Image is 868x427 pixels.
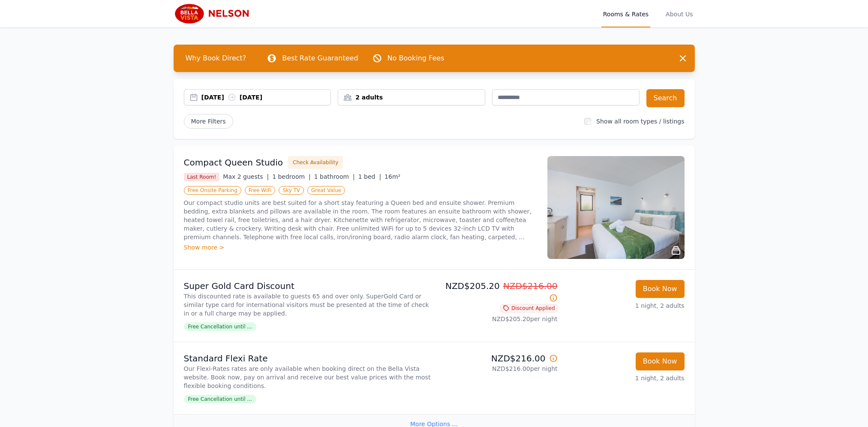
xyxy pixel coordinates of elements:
[184,198,537,241] p: Our compact studio units are best suited for a short stay featuring a Queen bed and ensuite showe...
[282,53,358,63] p: Best Rate Guaranteed
[314,173,355,180] span: 1 bathroom |
[184,364,431,390] p: Our Flexi-Rates rates are only available when booking direct on the Bella Vista website. Book now...
[184,352,431,364] p: Standard Flexi Rate
[272,173,311,180] span: 1 bedroom |
[438,364,558,373] p: NZD$216.00 per night
[438,315,558,323] p: NZD$205.20 per night
[184,395,256,403] span: Free Cancellation until ...
[358,173,381,180] span: 1 bed |
[384,173,400,180] span: 16m²
[636,280,685,298] button: Book Now
[565,301,685,310] p: 1 night, 2 adults
[636,352,685,370] button: Book Now
[184,186,241,195] span: Free Onsite Parking
[438,280,558,304] p: NZD$205.20
[245,186,276,195] span: Free WiFi
[307,186,345,195] span: Great Value
[223,173,269,180] span: Max 2 guests |
[184,322,256,331] span: Free Cancellation until ...
[503,281,558,291] span: NZD$216.00
[565,374,685,382] p: 1 night, 2 adults
[174,3,256,24] img: Bella Vista Motel Nelson
[184,114,233,129] span: More Filters
[179,50,253,67] span: Why Book Direct?
[288,156,343,169] button: Check Availability
[184,280,431,292] p: Super Gold Card Discount
[338,93,485,102] div: 2 adults
[279,186,304,195] span: Sky TV
[646,89,685,107] button: Search
[201,93,331,102] div: [DATE] [DATE]
[438,352,558,364] p: NZD$216.00
[387,53,445,63] p: No Booking Fees
[500,304,558,313] span: Discount Applied
[184,173,220,181] span: Last Room!
[184,243,537,252] div: Show more >
[184,292,431,318] p: This discounted rate is available to guests 65 and over only. SuperGold Card or similar type card...
[184,156,283,168] h3: Compact Queen Studio
[596,118,684,125] label: Show all room types / listings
